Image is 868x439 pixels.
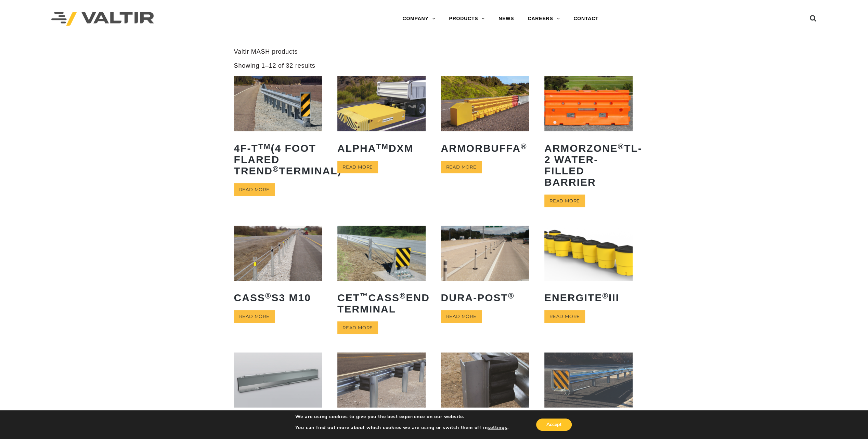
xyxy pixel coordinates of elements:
[441,76,529,159] a: ArmorBuffa®
[521,142,527,151] sup: ®
[544,287,633,308] h2: ENERGITE III
[234,352,322,435] a: HighwayGuard™Barrier
[396,12,442,26] a: COMPANY
[234,76,322,182] a: 4F-TTM(4 Foot Flared TREND®Terminal)
[337,137,426,159] h2: ALPHA DXM
[234,48,634,56] p: Valtir MASH products
[337,287,426,320] h2: CET CASS End Terminal
[544,137,633,193] h2: ArmorZone TL-2 Water-Filled Barrier
[337,226,426,320] a: CET™CASS®End Terminal
[258,142,271,151] sup: TM
[51,12,154,26] img: Valtir
[265,292,272,300] sup: ®
[488,425,507,431] button: settings
[618,142,624,151] sup: ®
[234,226,322,308] a: CASS®S3 M10
[400,292,406,300] sup: ®
[492,12,521,26] a: NEWS
[234,137,322,182] h2: 4F-T (4 Foot Flared TREND Terminal)
[273,165,279,173] sup: ®
[567,12,605,26] a: CONTACT
[337,76,426,159] a: ALPHATMDXM
[441,137,529,159] h2: ArmorBuffa
[441,161,481,173] a: Read more about “ArmorBuffa®”
[442,12,492,26] a: PRODUCTS
[508,292,515,300] sup: ®
[544,226,633,308] a: ENERGITE®III
[295,414,508,420] p: We are using cookies to give you the best experience on our website.
[441,310,481,323] a: Read more about “Dura-Post®”
[544,76,633,193] a: ArmorZone®TL-2 Water-Filled Barrier
[536,418,572,431] button: Accept
[544,310,585,323] a: Read more about “ENERGITE® III”
[337,161,378,173] a: Read more about “ALPHATM DXM”
[441,226,529,308] a: Dura-Post®
[234,62,315,70] p: Showing 1–12 of 32 results
[602,292,609,300] sup: ®
[360,292,368,300] sup: ™
[376,142,389,151] sup: TM
[337,321,378,334] a: Read more about “CET™ CASS® End Terminal”
[544,195,585,207] a: Read more about “ArmorZone® TL-2 Water-Filled Barrier”
[441,287,529,308] h2: Dura-Post
[521,12,567,26] a: CAREERS
[295,425,508,431] p: You can find out more about which cookies we are using or switch them off in .
[234,310,275,323] a: Read more about “CASS® S3 M10”
[234,183,275,196] a: Read more about “4F-TTM (4 Foot Flared TREND® Terminal)”
[234,287,322,308] h2: CASS S3 M10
